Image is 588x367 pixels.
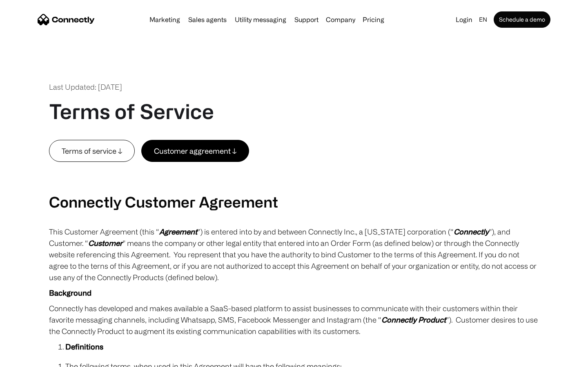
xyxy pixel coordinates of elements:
[16,353,49,364] ul: Language list
[146,16,183,23] a: Marketing
[49,226,539,283] p: This Customer Agreement (this “ ”) is entered into by and between Connectly Inc., a [US_STATE] co...
[49,289,91,297] strong: Background
[326,14,355,25] div: Company
[154,145,236,157] div: Customer aggreement ↓
[359,16,388,23] a: Pricing
[49,162,539,173] p: ‍
[159,228,197,236] em: Agreement
[452,14,476,25] a: Login
[232,16,290,23] a: Utility messaging
[454,228,489,236] em: Connectly
[185,16,230,23] a: Sales agents
[479,14,487,25] div: en
[381,316,446,324] em: Connectly Product
[65,343,103,351] strong: Definitions
[494,11,550,28] a: Schedule a demo
[49,193,539,210] h2: Connectly Customer Agreement
[62,145,122,157] div: Terms of service ↓
[49,303,539,337] p: Connectly has developed and makes available a SaaS-based platform to assist businesses to communi...
[8,352,49,364] aside: Language selected: English
[88,239,122,247] em: Customer
[49,99,214,124] h1: Terms of Service
[49,177,539,189] p: ‍
[49,82,122,93] div: Last Updated: [DATE]
[291,16,322,23] a: Support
